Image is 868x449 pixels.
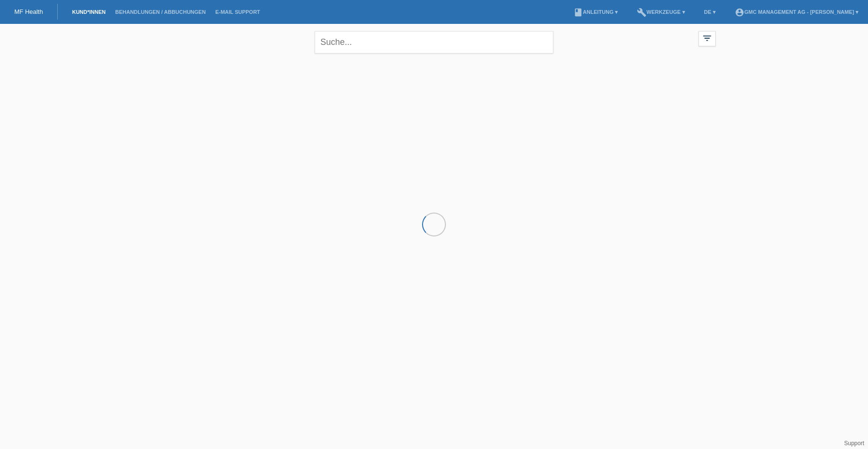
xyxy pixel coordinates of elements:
a: DE ▾ [699,9,720,15]
i: account_circle [735,8,744,17]
a: MF Health [14,8,43,15]
a: bookAnleitung ▾ [569,9,623,15]
i: filter_list [702,33,712,43]
a: E-Mail Support [211,9,265,15]
a: Support [844,440,864,447]
a: buildWerkzeuge ▾ [632,9,690,15]
a: Behandlungen / Abbuchungen [110,9,211,15]
input: Suche... [315,31,553,53]
i: book [573,8,583,17]
i: build [637,8,646,17]
a: account_circleGMC Management AG - [PERSON_NAME] ▾ [730,9,863,15]
a: Kund*innen [67,9,110,15]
